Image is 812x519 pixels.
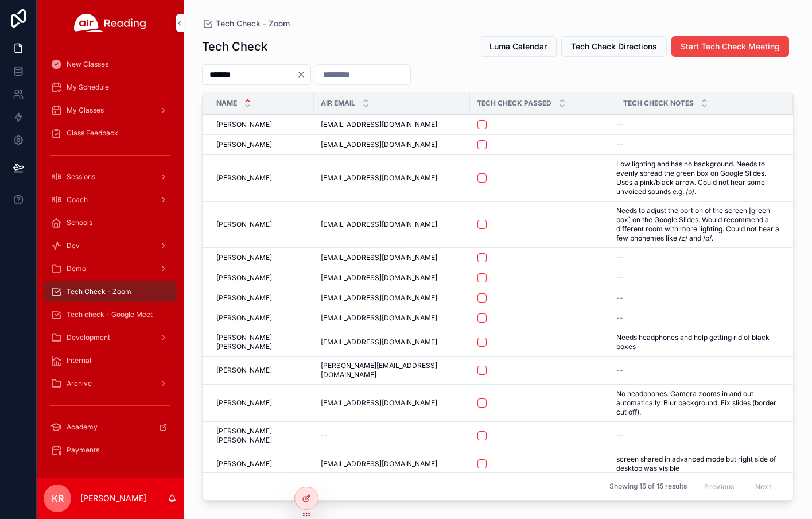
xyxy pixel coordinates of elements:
[321,431,463,440] a: --
[67,129,118,138] span: Class Feedback
[616,431,623,440] span: --
[616,313,779,323] a: --
[44,77,177,98] a: My Schedule
[44,281,177,302] a: Tech Check - Zoom
[321,338,437,347] span: [EMAIL_ADDRESS][DOMAIN_NAME]
[44,327,177,348] a: Development
[616,273,779,282] a: --
[321,140,437,149] span: [EMAIL_ADDRESS][DOMAIN_NAME]
[216,99,237,108] span: Name
[44,304,177,325] a: Tech check - Google Meet
[216,253,307,262] a: [PERSON_NAME]
[561,36,667,57] button: Tech Check Directions
[67,264,86,273] span: Demo
[44,235,177,256] a: Dev
[321,293,463,303] a: [EMAIL_ADDRESS][DOMAIN_NAME]
[202,38,267,55] h1: Tech Check
[616,140,623,149] span: --
[216,140,307,149] a: [PERSON_NAME]
[321,313,463,323] a: [EMAIL_ADDRESS][DOMAIN_NAME]
[44,350,177,371] a: Internal
[67,83,109,92] span: My Schedule
[67,172,95,181] span: Sessions
[671,36,789,57] button: Start Tech Check Meeting
[321,120,437,129] span: [EMAIL_ADDRESS][DOMAIN_NAME]
[216,253,272,262] span: [PERSON_NAME]
[616,313,623,323] span: --
[321,338,463,347] a: [EMAIL_ADDRESS][DOMAIN_NAME]
[52,491,64,505] span: KR
[321,398,437,408] span: [EMAIL_ADDRESS][DOMAIN_NAME]
[216,18,290,29] span: Tech Check - Zoom
[616,253,623,262] span: --
[571,41,657,52] span: Tech Check Directions
[67,356,91,365] span: Internal
[216,427,307,445] a: [PERSON_NAME] [PERSON_NAME]
[67,423,98,432] span: Academy
[321,140,463,149] a: [EMAIL_ADDRESS][DOMAIN_NAME]
[616,293,779,303] a: --
[44,212,177,233] a: Schools
[616,160,779,196] a: Low lighting and has no background. Needs to evenly spread the green box on Google Slides. Uses a...
[216,140,272,149] span: [PERSON_NAME]
[616,333,779,351] a: Needs headphones and help getting rid of black boxes
[321,99,355,108] span: Air Email
[609,482,687,491] span: Showing 15 of 15 results
[216,366,272,375] span: [PERSON_NAME]
[80,493,146,504] p: [PERSON_NAME]
[623,99,694,108] span: Tech Check Notes
[616,120,623,129] span: --
[321,459,437,468] span: [EMAIL_ADDRESS][DOMAIN_NAME]
[67,106,104,115] span: My Classes
[216,398,272,408] span: [PERSON_NAME]
[321,293,437,303] span: [EMAIL_ADDRESS][DOMAIN_NAME]
[616,389,779,417] span: No headphones. Camera zooms in and out automatically. Blur background. Fix slides (border cut off).
[216,398,307,408] a: [PERSON_NAME]
[681,41,780,52] span: Start Tech Check Meeting
[216,273,272,282] span: [PERSON_NAME]
[321,273,463,282] a: [EMAIL_ADDRESS][DOMAIN_NAME]
[616,253,779,262] a: --
[44,166,177,187] a: Sessions
[321,398,463,408] a: [EMAIL_ADDRESS][DOMAIN_NAME]
[216,120,272,129] span: [PERSON_NAME]
[44,123,177,144] a: Class Feedback
[616,366,779,375] a: --
[44,100,177,121] a: My Classes
[44,189,177,210] a: Coach
[67,333,110,342] span: Development
[67,310,153,319] span: Tech check - Google Meet
[216,293,272,303] span: [PERSON_NAME]
[321,220,437,229] span: [EMAIL_ADDRESS][DOMAIN_NAME]
[67,446,99,455] span: Payments
[216,313,272,323] span: [PERSON_NAME]
[616,206,779,243] a: Needs to adjust the portion of the screen [green box] on the Google Slides. Would recommend a dif...
[216,273,307,282] a: [PERSON_NAME]
[67,218,92,227] span: Schools
[216,333,307,351] a: [PERSON_NAME] [PERSON_NAME]
[216,173,272,183] span: [PERSON_NAME]
[216,220,307,229] a: [PERSON_NAME]
[44,54,177,75] a: New Classes
[44,417,177,437] a: Academy
[216,366,307,375] a: [PERSON_NAME]
[321,220,463,229] a: [EMAIL_ADDRESS][DOMAIN_NAME]
[321,173,463,183] a: [EMAIL_ADDRESS][DOMAIN_NAME]
[321,361,463,379] a: [PERSON_NAME][EMAIL_ADDRESS][DOMAIN_NAME]
[67,241,80,250] span: Dev
[616,120,779,129] a: --
[321,273,437,282] span: [EMAIL_ADDRESS][DOMAIN_NAME]
[67,60,108,69] span: New Classes
[616,273,623,282] span: --
[321,253,463,262] a: [EMAIL_ADDRESS][DOMAIN_NAME]
[37,46,184,478] div: scrollable content
[616,455,779,473] a: screen shared in advanced mode but right side of desktop was visible
[44,440,177,460] a: Payments
[202,18,290,29] a: Tech Check - Zoom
